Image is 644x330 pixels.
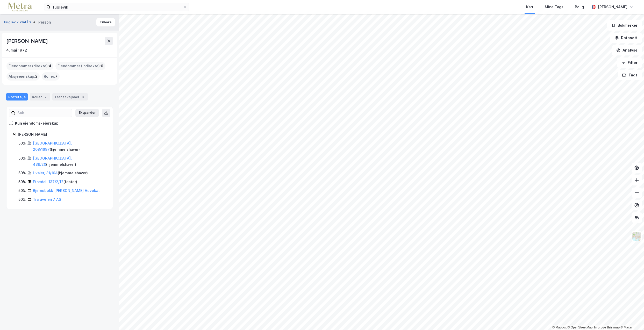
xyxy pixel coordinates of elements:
[15,109,72,117] input: Søk
[55,73,58,80] span: 7
[594,326,620,329] a: Improve this map
[598,4,627,10] div: [PERSON_NAME]
[33,188,100,193] a: Bjørnebekk [PERSON_NAME] Advokat
[6,62,53,70] div: Eiendommer (direkte) :
[610,33,642,43] button: Datasett
[8,3,32,12] img: metra-logo.256734c3b2bbffee19d4.png
[33,180,63,184] a: Etnedal, 137/2/12
[612,45,642,55] button: Analyse
[33,141,72,152] a: [GEOGRAPHIC_DATA], 208/1697
[33,171,58,175] a: Hvaler, 31/104
[38,19,51,25] div: Person
[42,72,60,81] div: Roller :
[96,18,115,26] button: Tilbake
[55,62,105,70] div: Eiendommer (Indirekte) :
[30,93,50,101] div: Roller
[6,37,49,45] div: [PERSON_NAME]
[49,63,51,69] span: 4
[568,326,593,329] a: OpenStreetMap
[552,326,567,329] a: Mapbox
[51,3,183,11] input: Søk på adresse, matrikkel, gårdeiere, leietakere eller personer
[33,170,88,176] div: ( hjemmelshaver )
[18,170,26,176] div: 50%
[575,4,584,10] div: Bolig
[6,47,27,53] div: 4. mai 1972
[6,72,40,81] div: Aksjeeierskap :
[33,179,77,185] div: ( fester )
[33,140,106,153] div: ( hjemmelshaver )
[33,156,72,167] a: [GEOGRAPHIC_DATA], 439/20
[35,73,38,80] span: 2
[18,155,26,161] div: 50%
[18,131,106,138] div: [PERSON_NAME]
[15,120,59,126] div: Kun eiendoms-eierskap
[75,109,99,117] button: Ekspander
[18,179,26,185] div: 50%
[43,94,48,99] div: 7
[6,93,28,101] div: Portefølje
[18,196,26,203] div: 50%
[545,4,563,10] div: Mine Tags
[18,140,26,146] div: 50%
[618,305,644,330] iframe: Chat Widget
[101,63,103,69] span: 0
[617,58,642,68] button: Filter
[18,188,26,194] div: 50%
[632,231,642,241] img: Z
[4,20,32,25] button: Fuglevik Platå 2
[618,70,642,80] button: Tags
[618,305,644,330] div: Kontrollprogram for chat
[526,4,533,10] div: Kart
[607,20,642,31] button: Bokmerker
[33,197,61,202] a: Traraveien 7 AS
[33,155,106,168] div: ( hjemmelshaver )
[52,93,88,101] div: Transaksjoner
[81,94,86,99] div: 8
